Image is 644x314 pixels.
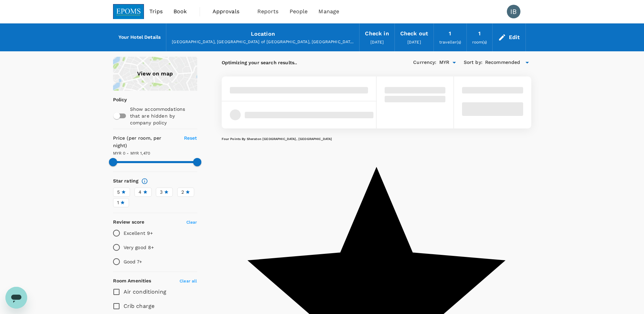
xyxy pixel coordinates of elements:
[124,244,154,251] p: Very good 8+
[257,7,279,16] span: Reports
[485,59,520,66] span: Recommended
[118,34,161,41] h6: Your Hotel Details
[173,7,187,16] span: Book
[113,96,117,103] p: Policy
[449,29,451,38] div: 1
[184,135,197,141] span: Reset
[117,189,120,196] span: 5
[5,287,27,309] iframe: Button to launch messaging window
[439,40,461,45] span: traveller(s)
[113,177,139,185] h6: Star rating
[113,135,176,150] h6: Price (per room, per night)
[509,33,520,42] div: Edit
[370,40,384,45] span: [DATE]
[365,29,389,38] div: Check in
[149,7,163,16] span: Trips
[180,279,197,283] span: Clear all
[413,59,436,66] h6: Currency :
[251,29,275,39] div: Location
[400,29,428,38] div: Check out
[113,4,144,19] img: EPOMS SDN BHD
[124,303,155,309] span: Crib charge
[318,7,339,16] span: Manage
[124,230,153,237] p: Excellent 9+
[213,7,246,16] span: Approvals
[507,5,520,18] div: IB
[407,40,421,45] span: [DATE]
[139,189,142,196] span: 4
[222,59,297,66] p: Optimizing your search results..
[160,189,163,196] span: 3
[124,289,166,295] span: Air conditioning
[222,137,531,141] h6: Four Points By Sheraton [GEOGRAPHIC_DATA], [GEOGRAPHIC_DATA]
[181,189,184,196] span: 2
[124,258,142,265] p: Good 7+
[290,7,308,16] span: People
[117,199,119,206] span: 1
[172,39,354,46] div: [GEOGRAPHIC_DATA], [GEOGRAPHIC_DATA] of [GEOGRAPHIC_DATA], [GEOGRAPHIC_DATA]
[113,219,145,226] h6: Review score
[449,58,459,67] button: Open
[186,220,197,225] span: Clear
[141,178,148,185] svg: Star ratings are awarded to properties to represent the quality of services, facilities, and amen...
[464,59,482,66] h6: Sort by :
[130,106,197,126] p: Show accommodations that are hidden by company policy
[478,29,481,38] div: 1
[113,151,150,156] span: MYR 0 - MYR 1,470
[113,57,197,91] a: View on map
[113,277,151,285] h6: Room Amenities
[472,40,487,45] span: room(s)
